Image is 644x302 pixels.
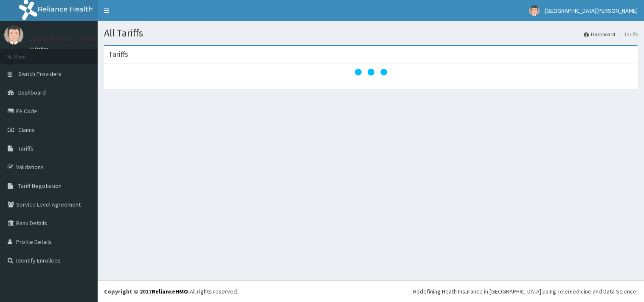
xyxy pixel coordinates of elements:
[104,288,190,295] strong: Copyright © 2017 .
[18,89,46,96] span: Dashboard
[4,25,23,45] img: User Image
[354,55,388,89] svg: audio-loading
[18,145,34,152] span: Tariffs
[108,50,128,58] h3: Tariffs
[98,280,644,302] footer: All rights reserved.
[529,6,540,16] img: User Image
[152,288,188,295] a: RelianceHMO
[18,70,62,78] span: Switch Providers
[18,182,62,190] span: Tariff Negotiation
[545,7,638,14] span: [GEOGRAPHIC_DATA][PERSON_NAME]
[18,126,35,134] span: Claims
[104,28,638,39] h1: All Tariffs
[584,31,615,38] a: Dashboard
[30,46,50,52] a: Online
[616,31,638,38] li: Tariffs
[30,34,155,42] p: [GEOGRAPHIC_DATA][PERSON_NAME]
[413,287,638,296] div: Redefining Heath Insurance in [GEOGRAPHIC_DATA] using Telemedicine and Data Science!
